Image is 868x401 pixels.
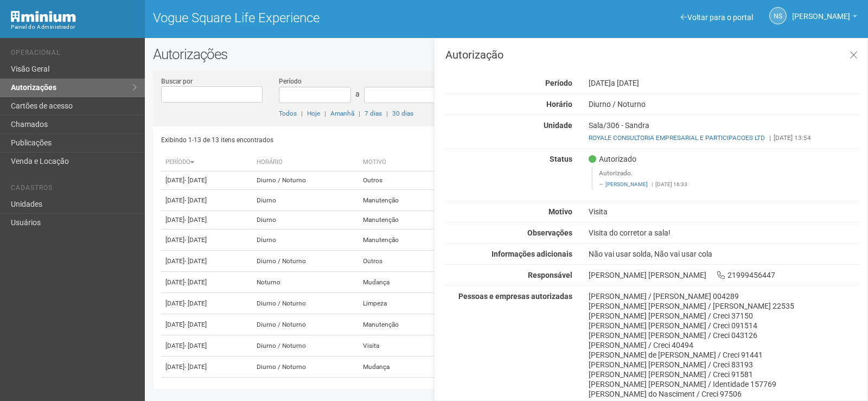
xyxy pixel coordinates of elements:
div: [PERSON_NAME] / [PERSON_NAME] 004289 [589,291,859,301]
td: Noturno [252,272,359,293]
a: [PERSON_NAME] [605,181,648,187]
td: [DATE] [161,314,253,335]
span: | [359,110,360,117]
div: Diurno / Noturno [580,99,867,109]
a: [PERSON_NAME] [792,14,857,22]
td: Diurno / Noturno [252,335,359,357]
div: [DATE] [580,78,867,88]
a: 7 dias [365,110,382,117]
span: a [355,90,360,98]
td: Visita [359,335,440,357]
td: Diurno / Noturno [252,378,359,399]
strong: Observações [527,228,572,237]
span: - [DATE] [184,216,207,224]
strong: Responsável [528,271,572,279]
strong: Motivo [548,207,572,216]
td: Diurno [252,190,359,211]
span: - [DATE] [184,321,207,328]
span: - [DATE] [184,257,207,265]
div: [PERSON_NAME] [PERSON_NAME] / Creci 091514 [589,321,859,330]
th: Motivo [359,154,440,171]
li: Operacional [11,49,137,60]
strong: Período [545,79,572,87]
td: Diurno / Noturno [252,171,359,190]
strong: Status [550,155,572,163]
td: [DATE] [161,251,253,272]
a: ROYALE CONSULTORIA EMPRESARIAL E PARTICIPACOES LTD [589,134,765,142]
span: | [386,110,388,117]
div: [PERSON_NAME] [PERSON_NAME] 21999456447 [580,270,867,280]
td: [DATE] [161,378,253,399]
a: Hoje [307,110,320,117]
label: Período [279,77,302,86]
td: [DATE] [161,211,253,230]
h2: Autorizações [153,46,860,62]
td: Outros [359,251,440,272]
div: Não vai usar solda, Não vai usar cola [580,249,867,259]
span: - [DATE] [184,176,207,184]
a: NS [769,7,787,24]
td: [DATE] [161,293,253,314]
div: [PERSON_NAME] de [PERSON_NAME] / Creci 91441 [589,350,859,360]
span: Autorizado [589,154,636,164]
div: [PERSON_NAME] [PERSON_NAME] / Creci 043126 [589,330,859,340]
span: | [301,110,303,117]
div: [DATE] 13:54 [589,133,859,143]
h3: Autorização [445,49,859,60]
th: Período [161,154,253,171]
div: [PERSON_NAME] / Creci 40494 [589,340,859,350]
strong: Pessoas e empresas autorizadas [458,292,572,301]
div: Visita do corretor a sala! [580,228,867,238]
label: Buscar por [161,77,193,86]
td: Diurno [252,230,359,251]
td: [DATE] [161,335,253,357]
span: - [DATE] [184,196,207,204]
td: Manutenção [359,314,440,335]
h1: Vogue Square Life Experience [153,11,499,25]
span: | [324,110,326,117]
td: Mudança [359,272,440,293]
footer: [DATE] 16:33 [599,181,853,188]
a: Amanhã [330,110,354,117]
td: Diurno [252,211,359,230]
td: Manutenção [359,211,440,230]
td: Limpeza [359,293,440,314]
span: - [DATE] [184,300,207,307]
div: [PERSON_NAME] [PERSON_NAME] / Creci 83193 [589,360,859,370]
td: Diurno / Noturno [252,357,359,378]
div: [PERSON_NAME] do Nasciment / Creci 97506 [589,389,859,399]
strong: Horário [546,100,572,109]
th: Horário [252,154,359,171]
div: Visita [580,207,867,217]
td: Diurno / Noturno [252,251,359,272]
td: [DATE] [161,171,253,190]
span: - [DATE] [184,342,207,349]
div: [PERSON_NAME] [PERSON_NAME] / Creci 91581 [589,370,859,379]
div: [PERSON_NAME] [PERSON_NAME] / Identidade 157769 [589,379,859,389]
span: | [769,134,771,142]
td: Diurno / Noturno [252,293,359,314]
div: Sala/306 - Sandra [580,120,867,143]
span: - [DATE] [184,363,207,371]
div: Exibindo 1-13 de 13 itens encontrados [161,132,507,148]
strong: Unidade [544,121,572,130]
td: [DATE] [161,230,253,251]
div: [PERSON_NAME] [PERSON_NAME] / [PERSON_NAME] 22535 [589,301,859,311]
img: Minium [11,11,76,22]
td: Outros [359,171,440,190]
span: a [DATE] [611,79,639,87]
a: Todos [279,110,297,117]
span: | [652,181,653,187]
div: [PERSON_NAME] [PERSON_NAME] / Creci 37150 [589,311,859,321]
blockquote: Autorizado. [591,167,859,190]
td: Mudança [359,378,440,399]
li: Cadastros [11,184,137,195]
span: - [DATE] [184,278,207,286]
strong: Informações adicionais [492,250,572,258]
td: Manutenção [359,230,440,251]
a: Voltar para o portal [681,13,753,22]
span: - [DATE] [184,236,207,244]
span: Nicolle Silva [792,2,850,21]
td: Diurno / Noturno [252,314,359,335]
td: Manutenção [359,190,440,211]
